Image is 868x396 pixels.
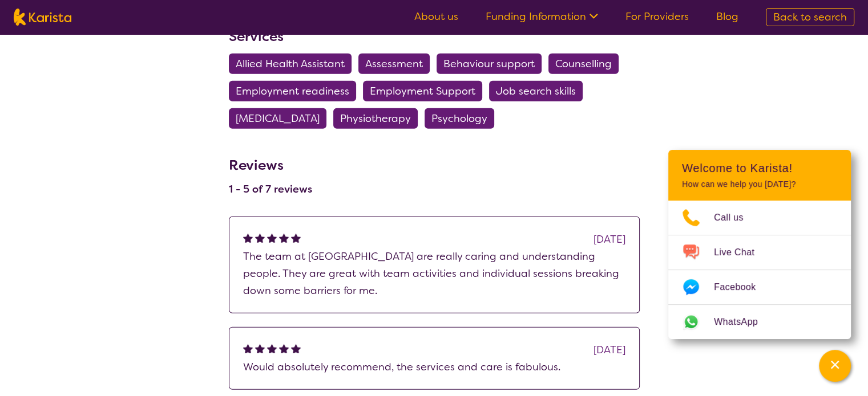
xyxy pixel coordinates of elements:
[682,161,837,175] h2: Welcome to Karista!
[255,233,265,243] img: fullstar
[766,8,854,26] a: Back to search
[243,248,625,299] p: The team at [GEOGRAPHIC_DATA] are really caring and understanding people. They are great with tea...
[668,150,851,339] div: Channel Menu
[243,358,625,375] p: Would absolutely recommend, the services and care is fabulous.
[279,344,289,353] img: fullstar
[425,112,501,125] a: Psychology
[236,81,349,101] span: Employment readiness
[229,84,363,98] a: Employment readiness
[486,10,598,23] a: Funding Information
[668,305,851,339] a: Web link opens in a new tab.
[236,108,320,129] span: [MEDICAL_DATA]
[714,279,769,296] span: Facebook
[255,344,265,353] img: fullstar
[267,344,277,353] img: fullstar
[668,201,851,339] ul: Choose channel
[489,84,590,98] a: Job search skills
[229,182,312,196] h4: 1 - 5 of 7 reviews
[267,233,277,243] img: fullstar
[773,10,847,24] span: Back to search
[496,81,576,101] span: Job search skills
[229,57,358,71] a: Allied Health Assistant
[370,81,475,101] span: Employment Support
[229,112,333,125] a: [MEDICAL_DATA]
[714,244,768,261] span: Live Chat
[229,26,640,47] h3: Services
[714,313,772,330] span: WhatsApp
[358,57,437,71] a: Assessment
[363,84,489,98] a: Employment Support
[414,10,458,23] a: About us
[236,54,345,74] span: Allied Health Assistant
[714,209,757,226] span: Call us
[555,54,612,74] span: Counselling
[594,231,625,248] div: [DATE]
[682,179,837,189] p: How can we help you [DATE]?
[243,233,253,243] img: fullstar
[229,149,312,175] h3: Reviews
[437,57,548,71] a: Behaviour support
[14,9,71,26] img: Karista logo
[625,10,689,23] a: For Providers
[333,112,425,125] a: Physiotherapy
[243,344,253,353] img: fullstar
[365,54,423,74] span: Assessment
[594,341,625,358] div: [DATE]
[291,344,301,353] img: fullstar
[819,350,851,382] button: Channel Menu
[291,233,301,243] img: fullstar
[431,108,487,129] span: Psychology
[279,233,289,243] img: fullstar
[443,54,535,74] span: Behaviour support
[716,10,738,23] a: Blog
[340,108,411,129] span: Physiotherapy
[548,57,625,71] a: Counselling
